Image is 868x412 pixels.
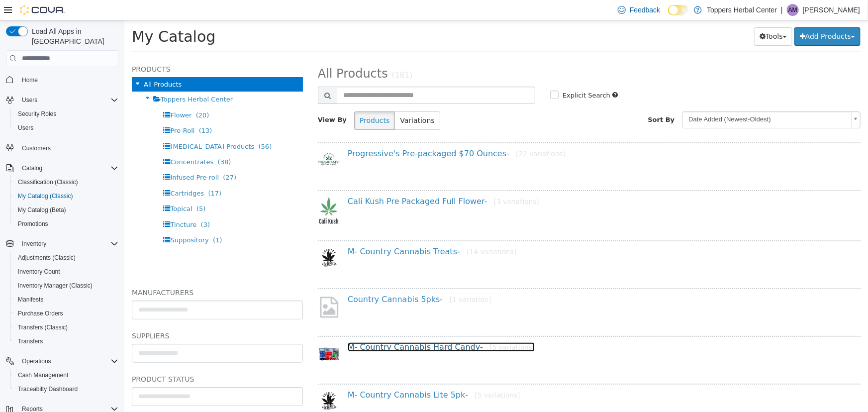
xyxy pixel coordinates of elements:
[707,4,777,16] p: Toppers Herbal Center
[18,142,118,154] span: Customers
[223,128,441,138] a: Progressive's Pre-packaged $70 Ounces-[22 variations]
[20,5,65,15] img: Cova
[351,371,396,379] small: [5 variations]
[223,370,396,379] a: M- Country Cannabis Lite 5pk-[5 variations]
[223,274,367,284] a: Country Cannabis 5pks-[1 variation]
[14,190,118,202] span: My Catalog (Classic)
[7,43,179,55] h5: Products
[7,7,91,25] span: My Catalog
[14,122,37,134] a: Users
[10,107,122,121] button: Security Roles
[18,162,46,174] button: Catalog
[18,74,42,86] a: Home
[46,153,95,161] span: Infused Pre-roll
[18,371,68,379] span: Cash Management
[22,76,38,84] span: Home
[14,280,118,292] span: Inventory Manager (Classic)
[18,94,41,106] button: Users
[193,177,216,205] img: 150
[436,70,486,80] label: Explicit Search
[558,92,723,107] span: Date Added (Newest-Oldest)
[193,46,264,60] span: All Products
[14,335,118,347] span: Transfers
[22,240,46,248] span: Inventory
[14,252,80,264] a: Adjustments (Classic)
[22,144,51,152] span: Customers
[342,227,391,235] small: [14 variations]
[14,122,118,134] span: Users
[365,323,410,331] small: [5 variations]
[14,218,118,230] span: Promotions
[223,226,392,236] a: M- Country Cannabis Treats-[14 variations]
[193,129,216,151] img: 150
[22,96,37,104] span: Users
[10,382,122,396] button: Traceabilty Dashboard
[18,254,76,262] span: Adjustments (Classic)
[2,141,122,155] button: Customers
[670,7,736,25] button: Add Products
[89,216,97,223] span: (1)
[18,323,68,331] span: Transfers (Classic)
[788,4,797,16] span: AM
[84,169,97,177] span: (17)
[14,204,70,216] a: My Catalog (Beta)
[14,383,118,395] span: Traceabilty Dashboard
[14,252,118,264] span: Adjustments (Classic)
[14,108,60,120] a: Security Roles
[18,220,48,228] span: Promotions
[193,96,222,103] span: View By
[18,268,60,276] span: Inventory Count
[14,190,77,202] a: My Catalog (Classic)
[46,201,72,208] span: Tincture
[14,280,96,292] a: Inventory Manager (Classic)
[46,216,84,223] span: Suppository
[14,321,72,333] a: Transfers (Classic)
[10,368,122,382] button: Cash Management
[668,5,689,15] input: Dark Mode
[22,164,42,172] span: Catalog
[10,307,122,320] button: Purchase Orders
[7,266,179,278] h5: Manufacturers
[46,91,67,99] span: Flower
[18,192,73,200] span: My Catalog (Classic)
[391,129,441,137] small: [22 variations]
[14,266,118,278] span: Inventory Count
[14,204,118,216] span: My Catalog (Beta)
[14,294,47,306] a: Manifests
[18,124,33,132] span: Users
[14,321,118,333] span: Transfers (Classic)
[223,176,415,186] a: Cali Kush Pre Packaged Full Flower-[3 variations]
[18,282,93,290] span: Inventory Manager (Classic)
[18,238,50,250] button: Inventory
[523,96,550,103] span: Sort By
[10,189,122,203] button: My Catalog (Classic)
[36,75,108,83] span: Toppers Herbal Center
[10,121,122,135] button: Users
[2,93,122,107] button: Users
[267,50,288,59] small: (181)
[781,4,783,16] p: |
[14,176,118,188] span: Classification (Classic)
[28,26,118,46] span: Load All Apps in [GEOGRAPHIC_DATA]
[230,91,271,109] button: Products
[14,294,118,306] span: Manifests
[22,357,51,365] span: Operations
[803,4,860,16] p: [PERSON_NAME]
[46,122,130,130] span: [MEDICAL_DATA] Products
[2,237,122,251] button: Inventory
[10,265,122,279] button: Inventory Count
[75,106,88,114] span: (13)
[325,275,367,283] small: [1 variation]
[193,370,216,393] img: 150
[46,185,68,192] span: Topical
[14,266,64,278] a: Inventory Count
[18,142,55,154] a: Customers
[558,91,736,108] a: Date Added (Newest-Oldest)
[14,369,118,381] span: Cash Management
[19,60,57,68] span: All Products
[18,110,56,118] span: Security Roles
[14,176,82,188] a: Classification (Classic)
[14,218,52,230] a: Promotions
[77,201,86,208] span: (3)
